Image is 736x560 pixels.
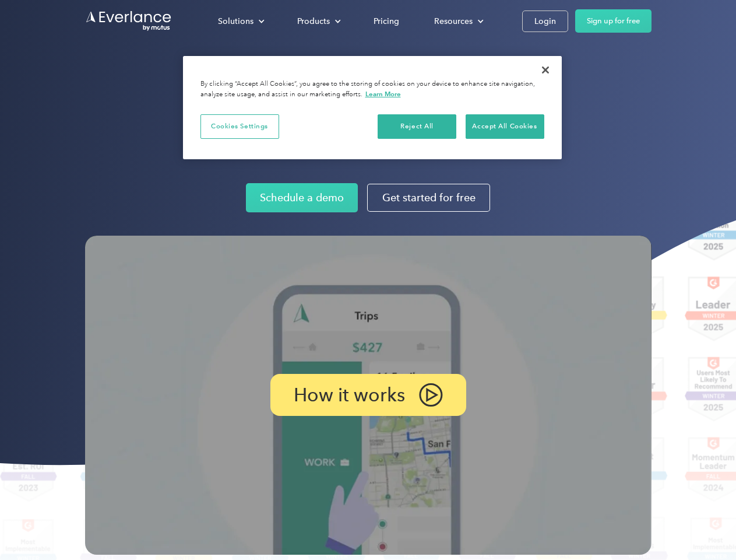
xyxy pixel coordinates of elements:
a: Schedule a demo [246,183,358,212]
a: Pricing [362,11,411,32]
button: Accept All Cookies [466,114,544,139]
div: Cookie banner [183,56,562,159]
div: Products [286,11,350,32]
div: Solutions [206,11,274,32]
a: Go to homepage [85,10,172,32]
p: How it works [294,388,405,402]
div: Resources [434,14,473,29]
button: Close [533,57,558,83]
div: Products [297,14,330,29]
div: Resources [422,11,493,32]
div: Privacy [183,56,562,159]
input: Submit [86,69,145,94]
button: Cookies Settings [200,114,279,139]
button: Reject All [378,114,456,139]
a: Get started for free [367,184,490,212]
a: More information about your privacy, opens in a new tab [365,90,401,98]
div: Solutions [218,14,253,29]
div: Login [534,14,556,29]
div: By clicking “Accept All Cookies”, you agree to the storing of cookies on your device to enhance s... [200,79,544,100]
a: Sign up for free [575,9,652,33]
a: Login [522,10,568,32]
div: Pricing [374,14,399,29]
